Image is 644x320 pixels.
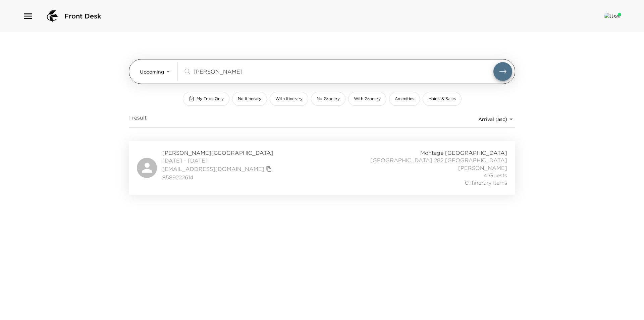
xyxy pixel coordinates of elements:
[317,96,340,102] span: No Grocery
[129,141,515,195] a: [PERSON_NAME][GEOGRAPHIC_DATA][DATE] - [DATE][EMAIL_ADDRESS][DOMAIN_NAME]copy primary member emai...
[465,179,507,186] span: 0 Itinerary Items
[420,149,507,156] span: Montage [GEOGRAPHIC_DATA]
[275,96,303,102] span: With Itinerary
[348,92,386,106] button: With Grocery
[389,92,420,106] button: Amenities
[264,164,274,174] button: copy primary member email
[64,11,101,21] span: Front Desk
[162,149,274,156] span: [PERSON_NAME][GEOGRAPHIC_DATA]
[232,92,267,106] button: No Itinerary
[44,8,60,24] img: logo
[604,13,621,19] img: User
[354,96,381,102] span: With Grocery
[395,96,414,102] span: Amenities
[194,67,493,75] input: Search by traveler, residence, or concierge
[129,114,147,125] span: 1 result
[270,92,308,106] button: With Itinerary
[458,164,507,172] span: [PERSON_NAME]
[183,92,229,106] button: My Trips Only
[162,165,264,173] a: [EMAIL_ADDRESS][DOMAIN_NAME]
[162,174,274,181] span: 8589222614
[423,92,462,106] button: Maint. & Sales
[311,92,345,106] button: No Grocery
[238,96,261,102] span: No Itinerary
[370,156,507,164] span: [GEOGRAPHIC_DATA] 282 [GEOGRAPHIC_DATA]
[478,116,507,122] span: Arrival (asc)
[484,172,507,179] span: 4 Guests
[162,157,274,164] span: [DATE] - [DATE]
[140,69,164,75] span: Upcoming
[197,96,224,102] span: My Trips Only
[428,96,456,102] span: Maint. & Sales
